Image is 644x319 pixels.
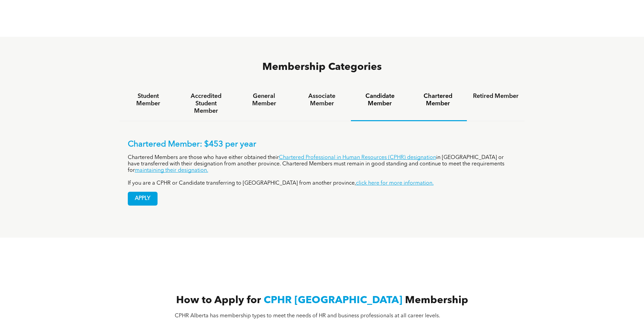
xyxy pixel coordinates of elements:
[128,180,517,187] p: If you are a CPHR or Candidate transferring to [GEOGRAPHIC_DATA] from another province,
[356,181,434,186] a: click here for more information.
[279,155,436,160] a: Chartered Professional in Human Resources (CPHR) designation
[241,92,287,107] h4: General Member
[299,92,345,107] h4: Associate Member
[183,92,229,115] h4: Accredited Student Member
[175,313,440,319] span: CPHR Alberta has membership types to meet the needs of HR and business professionals at all caree...
[264,295,402,305] span: CPHR [GEOGRAPHIC_DATA]
[128,192,158,206] a: APPLY
[128,192,157,205] span: APPLY
[128,155,517,174] p: Chartered Members are those who have either obtained their in [GEOGRAPHIC_DATA] or have transferr...
[473,92,519,100] h4: Retired Member
[135,168,208,173] a: maintaining their designation.
[262,62,382,72] span: Membership Categories
[357,92,403,107] h4: Candidate Member
[125,92,171,107] h4: Student Member
[128,140,517,150] p: Chartered Member: $453 per year
[415,92,461,107] h4: Chartered Member
[176,295,261,305] span: How to Apply for
[405,295,468,305] span: Membership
